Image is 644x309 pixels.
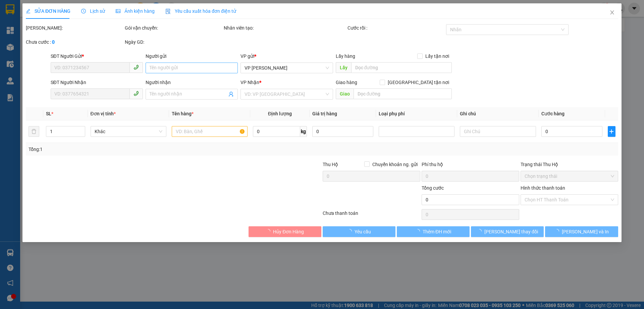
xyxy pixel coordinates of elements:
span: close [609,10,615,15]
span: Chuyển khoản ng. gửi [370,161,420,168]
span: edit [26,9,31,13]
span: loading [266,229,273,234]
span: Tên hàng [172,111,194,116]
th: Loại phụ phí [376,107,457,120]
span: Yêu cầu xuất hóa đơn điện tử [165,8,236,14]
span: Lấy tận nơi [423,52,452,60]
div: Người nhận [146,79,238,86]
input: Dọc đường [354,88,452,99]
span: VP Hồng Lĩnh [245,63,329,73]
div: Ngày GD: [125,38,222,46]
span: phone [133,65,139,70]
span: Giao hàng [336,80,357,85]
span: SỬA ĐƠN HÀNG [26,8,70,14]
input: VD: Bàn, Ghế [172,126,248,137]
span: Ảnh kiện hàng [116,8,155,14]
label: Hình thức thanh toán [521,185,565,191]
span: [GEOGRAPHIC_DATA] tận nơi [385,79,452,86]
span: Lấy hàng [336,53,355,59]
div: SĐT Người Gửi [51,52,143,60]
span: Chọn trạng thái [525,171,614,181]
div: [PERSON_NAME]: [26,24,123,32]
span: VP Nhận [241,80,260,85]
span: Hủy Đơn Hàng [273,228,304,235]
input: Dọc đường [351,62,452,73]
span: Lịch sử [81,8,105,14]
div: Gói vận chuyển: [125,24,222,32]
span: Tổng cước [422,185,444,191]
button: [PERSON_NAME] thay đổi [471,226,544,237]
span: [PERSON_NAME] và In [562,228,609,235]
span: Định lượng [268,111,292,116]
span: Khác [95,126,162,137]
span: picture [116,9,120,13]
button: Thêm ĐH mới [397,226,470,237]
span: phone [133,91,139,96]
div: Trạng thái Thu Hộ [521,161,618,168]
button: [PERSON_NAME] và In [545,226,618,237]
span: Giao [336,88,354,99]
button: Hủy Đơn Hàng [249,226,321,237]
span: Thu Hộ [323,162,338,167]
div: Nhân viên tạo: [224,24,346,32]
span: loading [477,229,484,234]
button: plus [608,126,615,137]
button: Close [603,3,622,22]
span: Lấy [336,62,351,73]
span: kg [300,126,307,137]
span: Yêu cầu [355,228,371,235]
span: loading [347,229,355,234]
b: 0 [52,39,55,45]
button: Yêu cầu [323,226,395,237]
span: Đơn vị tính [91,111,116,116]
span: user-add [229,91,234,97]
span: SL [46,111,52,116]
div: Người gửi [146,52,238,60]
div: Tổng: 1 [29,146,249,153]
th: Ghi chú [458,107,539,120]
span: loading [554,229,562,234]
img: icon [165,9,171,14]
div: VP gửi [241,52,333,60]
div: Chưa cước : [26,38,123,46]
span: Cước hàng [541,111,565,116]
span: plus [608,129,615,134]
div: SĐT Người Nhận [51,79,143,86]
span: loading [415,229,423,234]
button: delete [29,126,39,137]
div: Phí thu hộ [422,161,519,171]
span: Thêm ĐH mới [423,228,451,235]
input: Ghi Chú [460,126,536,137]
span: Giá trị hàng [312,111,337,116]
span: [PERSON_NAME] thay đổi [484,228,538,235]
div: Cước rồi : [347,24,445,32]
span: clock-circle [81,9,86,13]
div: Chưa thanh toán [322,209,421,221]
